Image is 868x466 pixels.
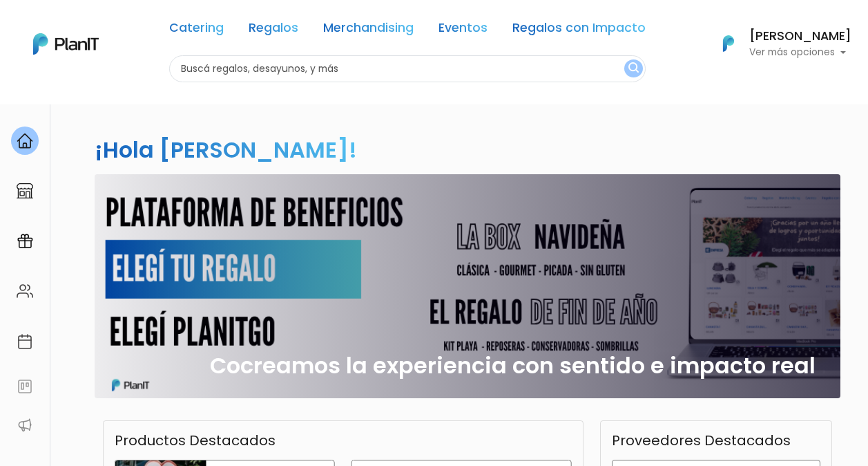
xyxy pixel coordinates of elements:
[612,432,791,449] h3: Proveedores Destacados
[17,378,33,395] img: feedback-78b5a0c8f98aac82b08bfc38622c3050aee476f2c9584af64705fc4e61158814.svg
[749,30,851,43] h6: [PERSON_NAME]
[169,22,224,39] a: Catering
[713,28,744,59] img: PlanIt Logo
[628,62,639,75] img: search_button-432b6d5273f82d61273b3651a40e1bd1b912527efae98b1b7a1b2c0702e16a8d.svg
[95,134,357,165] h2: ¡Hola [PERSON_NAME]!
[438,22,488,39] a: Eventos
[749,48,851,57] p: Ver más opciones
[249,22,298,39] a: Regalos
[169,55,646,82] input: Buscá regalos, desayunos, y más
[17,333,33,350] img: calendar-87d922413cdce8b2cf7b7f5f62616a5cf9e4887200fb71536465627b3292af00.svg
[33,33,99,55] img: PlanIt Logo
[512,22,646,39] a: Regalos con Impacto
[705,26,851,62] button: PlanIt Logo [PERSON_NAME] Ver más opciones
[17,133,33,149] img: home-e721727adea9d79c4d83392d1f703f7f8bce08238fde08b1acbfd93340b81755.svg
[210,353,816,379] h2: Cocreamos la experiencia con sentido e impacto real
[17,417,33,434] img: partners-52edf745621dab592f3b2c58e3bca9d71375a7ef29c3b500c9f145b62cc070d4.svg
[17,233,33,250] img: campaigns-02234683943229c281be62815700db0a1741e53638e28bf9629b52c665b00959.svg
[17,283,33,299] img: people-662611757002400ad9ed0e3c099ab2801c6687ba6c219adb57efc949bc21e19d.svg
[115,432,276,449] h3: Productos Destacados
[17,183,33,199] img: marketplace-4ceaa7011d94191e9ded77b95e3339b90024bf715f7c57f8cf31f2d8c509eaba.svg
[323,22,414,39] a: Merchandising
